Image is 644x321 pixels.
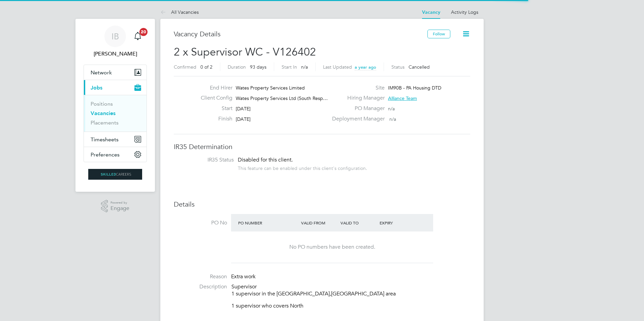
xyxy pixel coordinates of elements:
[195,115,232,122] label: Finish
[328,95,385,102] label: Hiring Manager
[231,283,470,297] p: Supervisor 1 supervisor in the [GEOGRAPHIC_DATA],[GEOGRAPHIC_DATA] area
[250,64,266,70] span: 93 days
[91,119,119,126] a: Placements
[84,80,147,95] button: Jobs
[195,95,232,102] label: Client Config
[91,110,116,116] a: Vacancies
[174,64,196,70] label: Confirmed
[451,9,478,15] a: Activity Logs
[231,273,256,280] span: Extra work
[378,217,417,229] div: Expiry
[84,169,147,180] a: Go to home page
[195,105,232,112] label: Start
[328,84,385,92] label: Site
[388,95,417,101] span: Alliance Team
[160,9,199,15] a: All Vacancies
[174,283,227,290] label: Description
[236,217,299,229] div: PO Number
[84,50,147,58] span: Isabelle Blackhall
[84,147,147,162] button: Preferences
[174,273,227,280] label: Reason
[174,45,316,59] span: 2 x Supervisor WC - V126402
[231,302,470,310] p: 1 supervisor who covers North
[200,64,213,70] span: 0 of 2
[84,132,147,147] button: Timesheets
[139,28,148,36] span: 20
[388,106,395,112] span: n/a
[328,105,385,112] label: PO Manager
[91,69,112,76] span: Network
[110,206,129,211] span: Engage
[328,115,385,122] label: Deployment Manager
[131,26,144,47] a: 20
[339,217,378,229] div: Valid To
[427,30,450,38] button: Follow
[181,156,234,164] label: IR35 Status
[174,142,470,151] h3: IR35 Determination
[422,9,440,15] a: Vacancy
[236,85,305,91] span: Wates Property Services Limited
[174,219,227,226] label: PO No
[84,95,147,132] div: Jobs
[388,85,441,91] span: IM90B - PA Housing DTD
[84,26,147,58] a: IB[PERSON_NAME]
[195,84,232,92] label: End Hirer
[236,106,251,112] span: [DATE]
[238,164,367,171] div: This feature can be enabled under this client's configuration.
[101,200,130,213] a: Powered byEngage
[91,84,102,91] span: Jobs
[238,244,426,251] div: No PO numbers have been created.
[228,64,246,70] label: Duration
[91,151,120,158] span: Preferences
[75,19,155,192] nav: Main navigation
[299,217,339,229] div: Valid From
[236,95,328,101] span: Wates Property Services Ltd (South Resp…
[389,116,396,122] span: n/a
[391,64,405,70] label: Status
[174,200,470,209] h3: Details
[323,64,352,70] label: Last Updated
[91,136,119,143] span: Timesheets
[84,65,147,80] button: Network
[91,101,113,107] a: Positions
[111,32,119,41] span: IB
[88,169,142,180] img: skilledcareers-logo-retina.png
[236,116,251,122] span: [DATE]
[409,64,430,70] span: Cancelled
[174,30,427,38] h3: Vacancy Details
[355,64,376,70] span: a year ago
[282,64,297,70] label: Start In
[110,200,129,206] span: Powered by
[301,64,308,70] span: n/a
[238,156,293,163] span: Disabled for this client.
